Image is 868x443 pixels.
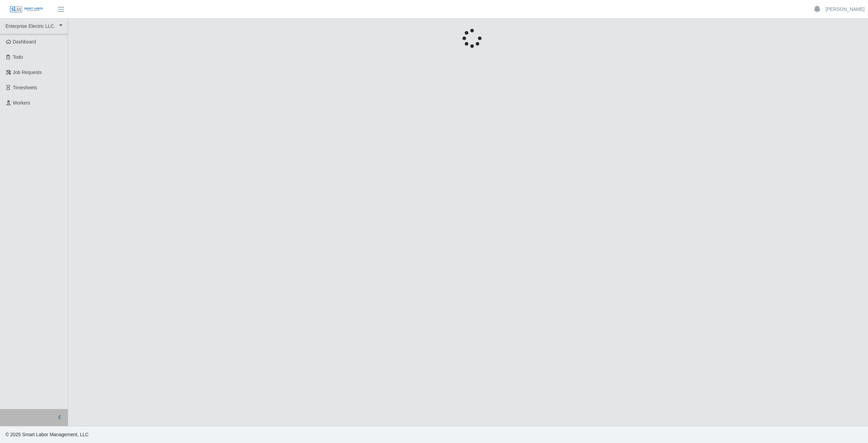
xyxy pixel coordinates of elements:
span: Timesheets [13,85,37,90]
span: Job Requests [13,70,42,75]
img: SLM Logo [9,6,43,13]
span: Workers [13,100,31,106]
a: [PERSON_NAME] [826,6,865,13]
span: Dashboard [13,39,36,44]
span: © 2025 Smart Labor Management, LLC [5,432,88,437]
span: Todo [13,54,23,60]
